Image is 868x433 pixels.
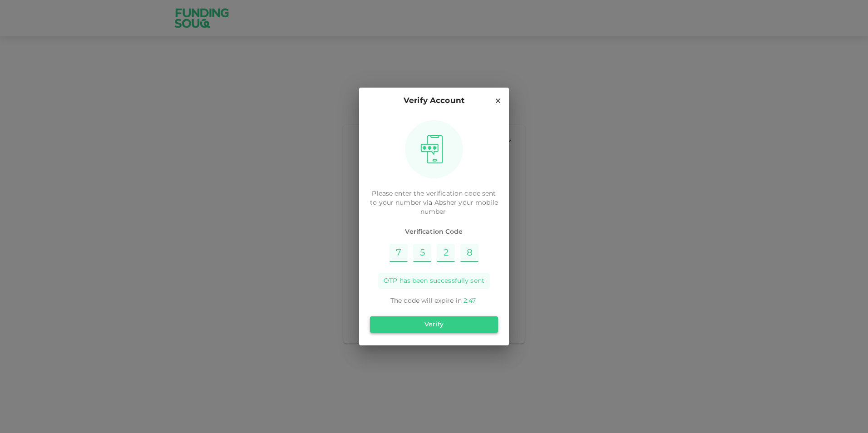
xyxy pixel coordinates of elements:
[390,298,462,304] span: The code will expire in
[417,135,446,164] img: otpImage
[460,244,478,262] input: Please enter OTP character 4
[413,244,431,262] input: Please enter OTP character 2
[370,316,498,333] button: Verify
[370,227,498,236] span: Verification Code
[384,276,484,285] span: OTP has been successfully sent
[404,95,464,107] p: Verify Account
[437,244,455,262] input: Please enter OTP character 3
[464,298,476,304] span: 2 : 47
[370,189,498,216] p: Please enter the verification code sent to your number via Absher
[390,244,408,262] input: Please enter OTP character 1
[420,200,498,215] span: your mobile number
